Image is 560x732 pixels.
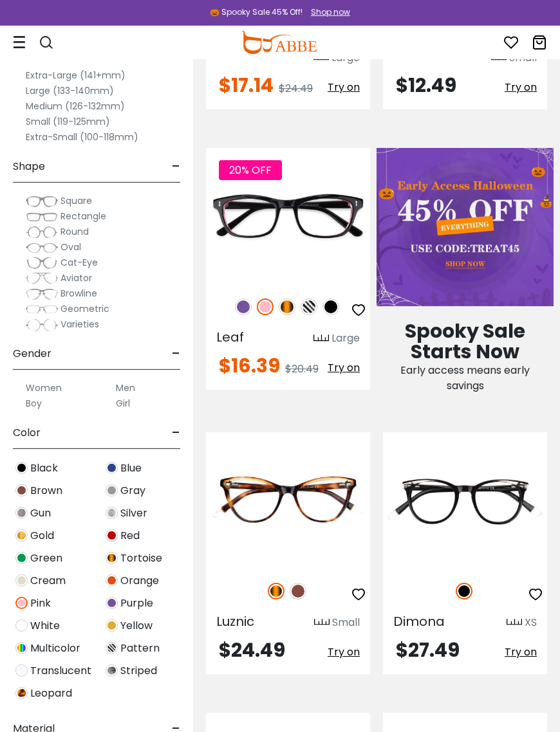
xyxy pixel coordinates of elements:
[61,318,99,331] span: Varieties
[301,298,317,315] img: Pattern
[26,272,58,285] img: Aviator.png
[377,148,554,306] img: Early Access Halloween
[15,507,28,519] img: Gun
[383,432,547,569] img: Black Dimona - Acetate ,Universal Bridge Fit
[61,287,97,300] span: Browline
[106,507,118,519] img: Silver
[120,663,157,679] span: Striped
[120,483,145,499] span: Gray
[30,506,51,521] span: Gun
[216,612,254,630] span: Luznic
[314,618,330,628] img: size ruler
[311,6,350,18] div: Shop now
[120,528,140,544] span: Red
[15,552,28,564] img: Green
[206,432,370,569] img: Tortoise Luznic - Acetate ,Universal Bridge Fit
[328,76,360,99] button: Try on
[106,574,118,587] img: Orange
[331,331,360,346] div: Large
[241,31,317,54] img: abbeglasses.com
[15,642,28,654] img: Multicolor
[13,151,45,182] span: Shape
[61,256,98,269] span: Cat-Eye
[120,506,147,521] span: Silver
[172,417,180,448] span: -
[26,210,58,223] img: Rectangle.png
[26,380,62,396] label: Women
[290,583,306,599] img: Brown
[106,642,118,654] img: Pattern
[15,687,28,699] img: Leopard
[210,6,303,18] div: 🎃 Spooky Sale 45% Off!
[304,6,350,17] a: Shop now
[396,71,456,99] span: $12.49
[61,225,89,238] span: Round
[505,645,537,659] span: Try on
[120,551,162,566] span: Tortoise
[216,328,244,346] span: Leaf
[106,664,118,677] img: Striped
[313,334,329,343] img: size ruler
[219,636,285,664] span: $24.49
[219,160,282,180] span: 20% OFF
[235,298,252,315] img: Purple
[106,552,118,564] img: Tortoise
[26,98,125,114] label: Medium (126-132mm)
[26,68,126,83] label: Extra-Large (141+mm)
[15,597,28,609] img: Pink
[26,257,58,270] img: Cat-Eye.png
[396,636,460,664] span: $27.49
[106,462,118,474] img: Blue
[30,686,72,701] span: Leopard
[120,461,142,476] span: Blue
[279,81,313,96] span: $24.49
[328,641,360,664] button: Try on
[26,195,58,208] img: Square.png
[30,618,60,634] span: White
[285,361,319,376] span: $20.49
[106,484,118,497] img: Gray
[393,612,445,630] span: Dimona
[505,76,537,99] button: Try on
[15,664,28,677] img: Translucent
[26,129,138,145] label: Extra-Small (100-118mm)
[405,317,525,365] span: Spooky Sale Starts Now
[26,303,58,316] img: Geometric.png
[15,529,28,542] img: Gold
[61,241,81,253] span: Oval
[322,298,339,315] img: Black
[106,529,118,542] img: Red
[26,288,58,300] img: Browline.png
[120,573,159,589] span: Orange
[30,461,58,476] span: Black
[61,194,92,207] span: Square
[26,226,58,239] img: Round.png
[219,71,274,99] span: $17.14
[328,645,360,659] span: Try on
[106,619,118,632] img: Yellow
[15,484,28,497] img: Brown
[26,396,42,411] label: Boy
[30,573,66,589] span: Cream
[120,618,153,634] span: Yellow
[332,615,360,630] div: Small
[268,583,285,599] img: Tortoise
[26,83,114,98] label: Large (133-140mm)
[13,417,41,448] span: Color
[106,597,118,609] img: Purple
[61,271,92,284] span: Aviator
[30,483,62,499] span: Brown
[206,148,370,284] img: Pink Leaf - Acetate ,Universal Bridge Fit
[26,114,110,129] label: Small (119-125mm)
[507,618,522,628] img: size ruler
[505,641,537,664] button: Try on
[30,551,62,566] span: Green
[30,528,54,544] span: Gold
[116,380,135,396] label: Men
[525,615,537,630] div: XS
[120,641,160,656] span: Pattern
[15,574,28,587] img: Cream
[400,363,530,393] span: Early access means early savings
